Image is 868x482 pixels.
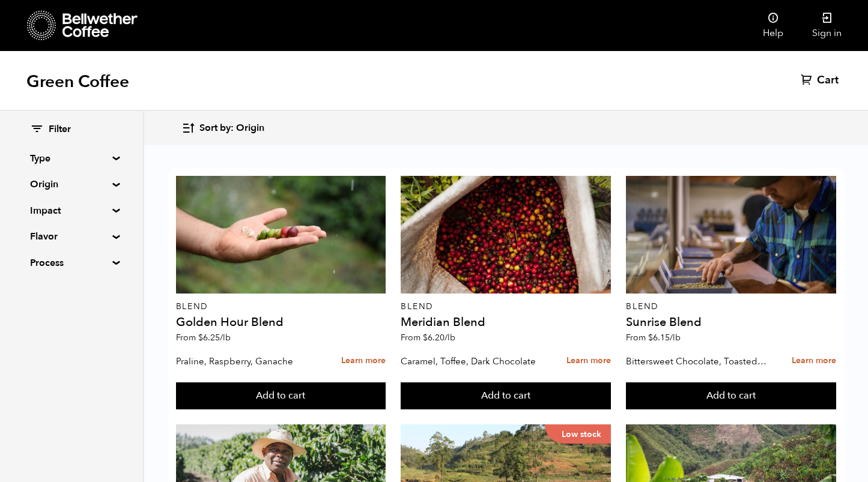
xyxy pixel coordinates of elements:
[30,256,113,270] summary: Process
[423,332,455,343] bdi: 6.20
[401,332,455,343] span: From
[401,316,611,328] h4: Meridian Blend
[648,332,681,343] bdi: 6.15
[648,332,653,343] span: $
[49,123,71,136] span: Filter
[220,332,231,343] span: /lb
[176,303,386,311] p: Blend
[176,316,386,328] h4: Golden Hour Blend
[176,352,319,370] p: Praline, Raspberry, Ganache
[817,73,839,88] span: Cart
[423,332,428,343] span: $
[181,114,264,142] button: Sort by: Origin
[401,382,611,410] button: Add to cart
[626,303,836,311] p: Blend
[30,203,113,218] summary: Impact
[198,332,231,343] bdi: 6.25
[199,122,264,135] span: Sort by: Origin
[401,303,611,311] p: Blend
[341,348,386,374] a: Learn more
[626,382,836,410] button: Add to cart
[30,229,113,244] summary: Flavor
[566,348,611,374] a: Learn more
[801,73,842,88] a: Cart
[792,348,836,374] a: Learn more
[198,332,203,343] span: $
[626,316,836,328] h4: Sunrise Blend
[626,352,769,370] p: Bittersweet Chocolate, Toasted Marshmallow, Candied Orange, Praline
[445,332,455,343] span: /lb
[670,332,681,343] span: /lb
[176,382,386,410] button: Add to cart
[545,424,611,444] p: Low stock
[30,177,113,191] summary: Origin
[26,71,129,92] h1: Green Coffee
[176,332,231,343] span: From
[401,352,544,370] p: Caramel, Toffee, Dark Chocolate
[30,151,113,166] summary: Type
[626,332,681,343] span: From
